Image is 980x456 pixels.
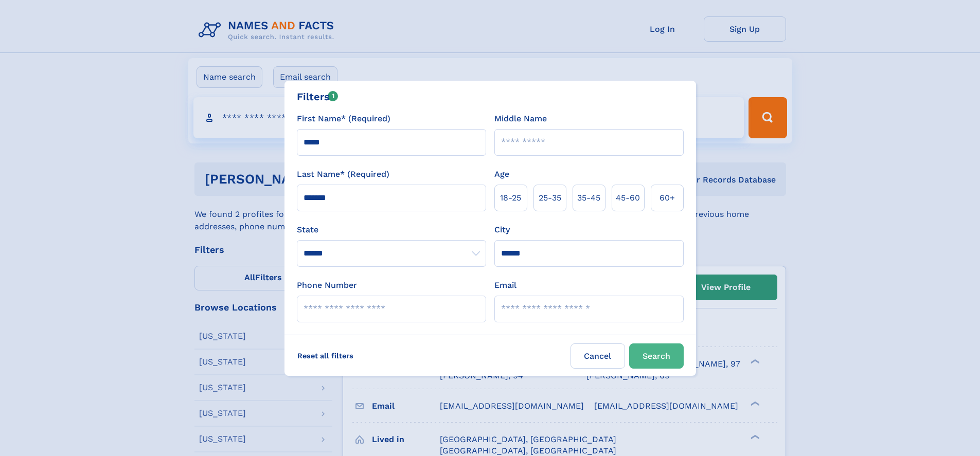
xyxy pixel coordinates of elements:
span: 25‑35 [539,192,561,204]
label: Age [494,168,509,180]
label: First Name* (Required) [297,113,390,125]
span: 18‑25 [500,192,521,204]
span: 60+ [660,192,675,204]
label: Reset all filters [291,343,360,368]
label: Cancel [571,343,625,369]
span: 35‑45 [577,192,600,204]
label: City [494,224,510,236]
label: State [297,224,486,236]
label: Phone Number [297,279,357,291]
div: Filters [297,89,338,104]
button: Search [629,343,684,369]
label: Middle Name [494,113,547,125]
label: Email [494,279,516,291]
label: Last Name* (Required) [297,168,389,180]
span: 45‑60 [616,192,640,204]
